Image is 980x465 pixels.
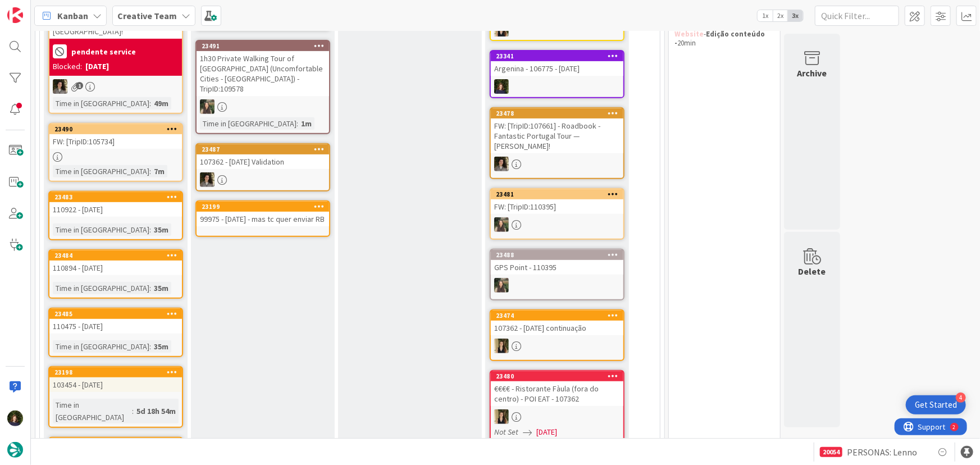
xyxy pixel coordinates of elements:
div: MC [491,79,623,94]
div: 23485110475 - [DATE] [49,309,182,334]
div: 23478FW: [TripID:107661] - Roadbook - Fantastic Portugal Tour — [PERSON_NAME]! [491,108,623,153]
div: 1h30 Private Walking Tour of [GEOGRAPHIC_DATA] (Uncomfortable Cities - [GEOGRAPHIC_DATA]) - TripI... [197,51,329,96]
div: 23487 [202,145,329,153]
input: Quick Filter... [815,6,899,26]
div: 23198 [54,368,182,376]
div: 23481 [496,190,623,198]
div: 23491 [197,41,329,51]
a: 23488GPS Point - 110395IG [490,249,625,300]
strong: Website [674,29,704,39]
p: - 20min [674,30,774,48]
div: 23484 [54,252,182,259]
span: : [132,405,134,417]
div: 107362 - [DATE] Validation [197,154,329,169]
div: 23483 [54,193,182,201]
img: avatar [7,442,23,458]
div: 23474 [496,312,623,320]
div: 5d 18h 54m [134,405,179,417]
span: [DATE] [536,426,557,438]
div: Time in [GEOGRAPHIC_DATA] [53,224,149,236]
a: 23478FW: [TripID:107661] - Roadbook - Fantastic Portugal Tour — [PERSON_NAME]!MS [490,107,625,179]
div: Time in [GEOGRAPHIC_DATA] [53,340,149,353]
div: 23490 [54,125,182,133]
div: 23474 [491,311,623,321]
span: : [297,117,298,130]
span: 3x [788,10,803,21]
a: 2319999975 - [DATE] - mas tc quer enviar RB [195,200,330,237]
span: : [149,97,151,110]
div: 20054 [820,447,842,457]
div: MS [197,172,329,187]
span: : [149,165,151,177]
div: IG [197,99,329,114]
img: IG [494,278,509,293]
div: 2 [58,4,61,13]
img: SP [494,409,509,424]
span: : [149,340,151,353]
div: 23199 [202,203,329,211]
div: IG [491,217,623,232]
div: 23341 [496,52,623,60]
div: 23198 [49,367,182,377]
div: 23480 [491,371,623,381]
div: 23488GPS Point - 110395 [491,250,623,275]
div: 103454 - [DATE] [49,377,182,392]
div: 1m [298,117,314,130]
div: IG [491,278,623,293]
div: 7m [151,165,167,177]
a: 23484110894 - [DATE]Time in [GEOGRAPHIC_DATA]:35m [48,249,183,299]
img: Visit kanbanzone.com [7,7,23,23]
div: 23488 [491,250,623,260]
a: 23481FW: [TripID:110395]IG [490,188,625,240]
a: 23490FW: [TripID:105734]Time in [GEOGRAPHIC_DATA]:7m [48,123,183,182]
div: Open Get Started checklist, remaining modules: 4 [906,395,966,414]
span: Kanban [57,9,88,22]
div: 2319999975 - [DATE] - mas tc quer enviar RB [197,202,329,226]
div: Delete [799,265,826,278]
div: 23198103454 - [DATE] [49,367,182,392]
a: 23474107362 - [DATE] continuaçãoSP [490,309,625,361]
a: 23487107362 - [DATE] ValidationMS [195,143,330,192]
div: 23341Argenina - 106775 - [DATE] [491,51,623,76]
span: : [149,282,151,294]
div: Archive [797,66,827,80]
span: 2x [773,10,788,21]
strong: Edição conteúdo - [674,29,767,48]
div: [DATE] [85,61,109,72]
div: Time in [GEOGRAPHIC_DATA] [53,97,149,110]
span: 1x [758,10,773,21]
div: 23478 [496,110,623,117]
div: MS [49,79,182,94]
div: 35m [151,282,171,294]
div: 110922 - [DATE] [49,202,182,217]
div: 234911h30 Private Walking Tour of [GEOGRAPHIC_DATA] (Uncomfortable Cities - [GEOGRAPHIC_DATA]) - ... [197,41,329,96]
div: Time in [GEOGRAPHIC_DATA] [53,282,149,294]
div: 23487107362 - [DATE] Validation [197,144,329,169]
div: 23490 [49,124,182,134]
div: €€€€ - Ristorante Fàula (fora do centro) - POI EAT - 107362 [491,381,623,406]
div: GPS Point - 110395 [491,260,623,275]
img: MS [53,79,67,94]
div: Get Started [915,399,957,411]
div: 23341 [491,51,623,61]
i: Not Set [494,427,518,437]
div: Time in [GEOGRAPHIC_DATA] [53,399,132,423]
div: 23483 [49,192,182,202]
img: IG [494,217,509,232]
div: 35m [151,340,171,353]
b: pendente service [71,48,136,56]
a: 23341Argenina - 106775 - [DATE]MC [490,50,625,98]
div: 23484 [49,250,182,261]
div: Time in [GEOGRAPHIC_DATA] [200,117,297,130]
div: Argenina - 106775 - [DATE] [491,61,623,76]
img: MS [200,172,215,187]
div: 23481 [491,189,623,199]
div: 23491 [202,42,329,50]
div: 23483110922 - [DATE] [49,192,182,217]
div: 23488 [496,251,623,259]
a: 23483110922 - [DATE]Time in [GEOGRAPHIC_DATA]:35m [48,191,183,240]
div: 49m [151,97,171,110]
a: 23198103454 - [DATE]Time in [GEOGRAPHIC_DATA]:5d 18h 54m [48,366,183,428]
span: : [149,224,151,236]
img: MC [494,79,509,94]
